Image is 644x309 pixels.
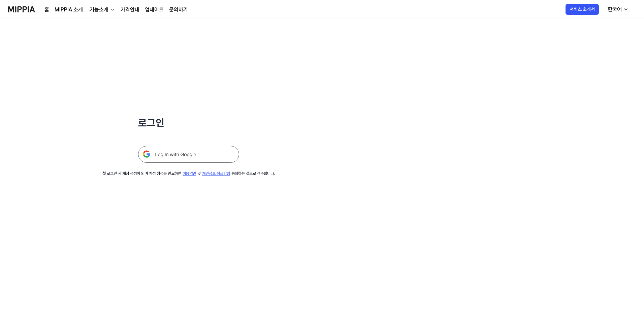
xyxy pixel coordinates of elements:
div: 기능소개 [88,6,110,14]
img: 구글 로그인 버튼 [138,146,239,163]
a: 홈 [44,6,49,14]
a: 문의하기 [169,6,188,14]
a: 가격안내 [121,6,139,14]
h1: 로그인 [138,116,239,130]
button: 한국어 [602,3,633,16]
a: MIPPIA 소개 [55,6,83,14]
button: 기능소개 [88,6,115,14]
a: 이용약관 [183,171,196,176]
div: 한국어 [606,5,623,13]
button: 서비스 소개서 [566,4,599,15]
div: 첫 로그인 시 계정 생성이 되며 계정 생성을 완료하면 및 동의하는 것으로 간주합니다. [102,171,275,177]
a: 업데이트 [145,6,164,14]
a: 개인정보 취급방침 [202,171,230,176]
